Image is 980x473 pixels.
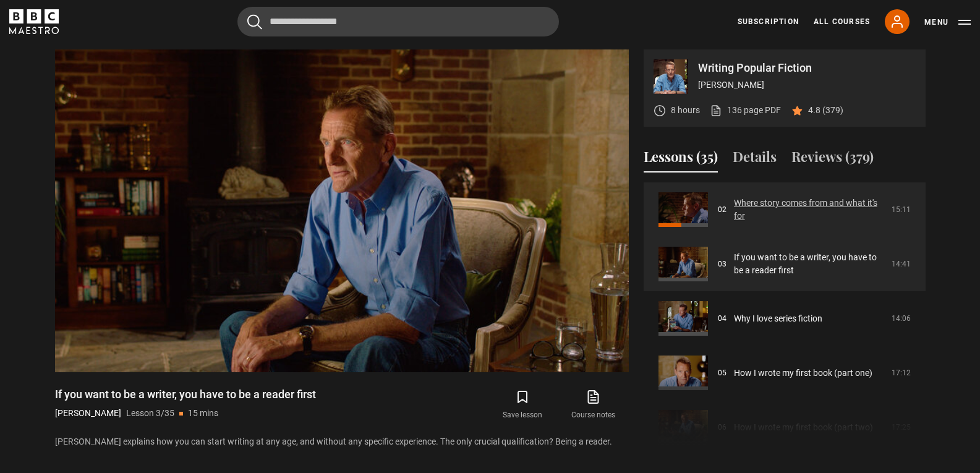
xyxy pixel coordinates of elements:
[814,16,870,27] a: All Courses
[55,49,629,372] video-js: Video Player
[734,312,822,325] a: Why I love series fiction
[55,435,629,448] p: [PERSON_NAME] explains how you can start writing at any age, and without any specific experience....
[55,407,121,420] p: [PERSON_NAME]
[734,367,872,380] a: How I wrote my first book (part one)
[791,147,874,173] button: Reviews (379)
[733,147,777,173] button: Details
[9,9,59,34] svg: BBC Maestro
[698,62,916,74] p: Writing Popular Fiction
[698,79,916,92] p: [PERSON_NAME]
[55,387,316,402] h1: If you want to be a writer, you have to be a reader first
[734,251,884,277] a: If you want to be a writer, you have to be a reader first
[671,104,700,117] p: 8 hours
[808,104,843,117] p: 4.8 (379)
[247,14,262,30] button: Submit the search query
[487,387,558,423] button: Save lesson
[126,407,174,420] p: Lesson 3/35
[644,147,718,173] button: Lessons (35)
[734,197,884,223] a: Where story comes from and what it's for
[738,16,799,27] a: Subscription
[710,104,781,117] a: 136 page PDF
[558,387,628,423] a: Course notes
[924,16,971,28] button: Toggle navigation
[237,7,559,36] input: Search
[188,407,218,420] p: 15 mins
